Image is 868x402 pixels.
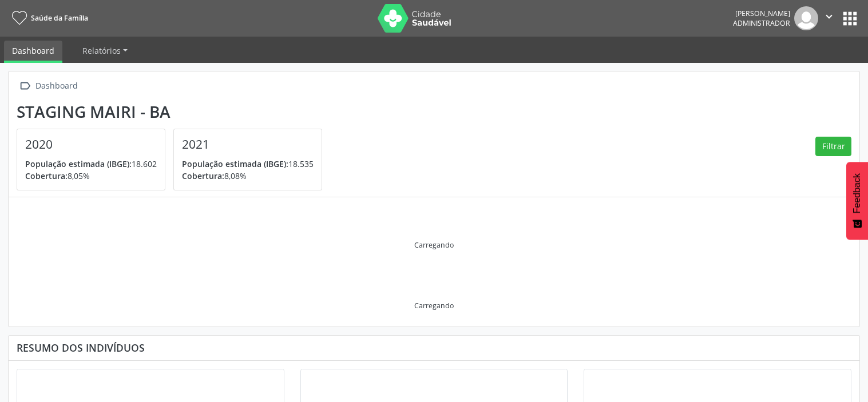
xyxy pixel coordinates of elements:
div: Dashboard [33,78,80,94]
p: 8,05% [25,170,157,182]
button: Feedback - Mostrar pesquisa [846,162,868,240]
h4: 2021 [182,137,314,152]
a: Relatórios [74,41,136,61]
span: Saúde da Família [31,13,88,23]
p: 18.535 [182,158,314,170]
div: Staging Mairi - BA [17,102,330,121]
span: Feedback [852,173,862,213]
div: Carregando [414,240,454,250]
p: 8,08% [182,170,314,182]
span: População estimada (IBGE): [182,158,288,169]
span: Relatórios [82,45,121,56]
span: População estimada (IBGE): [25,158,132,169]
span: Cobertura: [182,170,224,181]
h4: 2020 [25,137,157,152]
span: Cobertura: [25,170,68,181]
i:  [17,78,33,94]
div: Resumo dos indivíduos [17,341,851,354]
p: 18.602 [25,158,157,170]
a: Saúde da Família [8,9,88,27]
div: Carregando [414,301,454,311]
a: Dashboard [4,41,62,63]
a:  Dashboard [17,78,80,94]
